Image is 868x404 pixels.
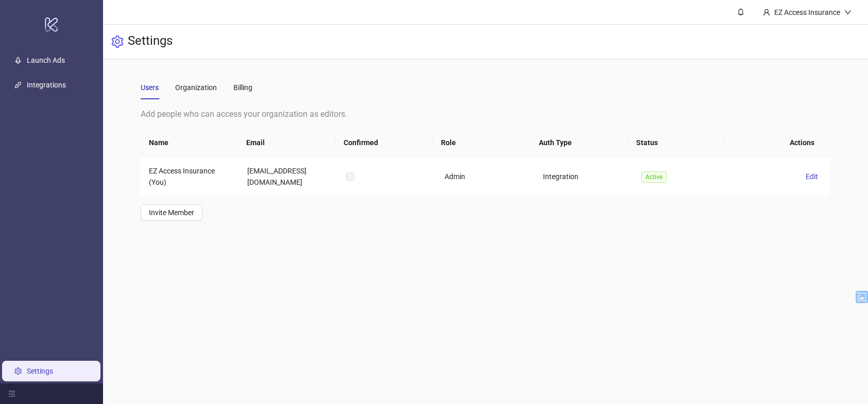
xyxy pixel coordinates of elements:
[806,172,818,181] span: Edit
[436,157,535,196] td: Admin
[141,129,238,157] th: Name
[833,369,858,394] iframe: Intercom live chat
[128,33,173,50] h3: Settings
[770,7,844,18] div: EZ Access Insurance
[175,82,217,93] div: Organization
[27,367,53,375] a: Settings
[27,56,65,64] a: Launch Ads
[535,157,633,196] td: Integration
[239,157,337,196] td: [EMAIL_ADDRESS][DOMAIN_NAME]
[141,157,239,196] td: EZ Access Insurance (You)
[141,204,202,221] button: Invite Member
[433,129,530,157] th: Role
[763,9,770,16] span: user
[233,82,252,93] div: Billing
[149,208,194,217] span: Invite Member
[802,170,822,183] button: Edit
[641,171,667,183] span: Active
[737,8,744,15] span: bell
[238,129,335,157] th: Email
[335,129,433,157] th: Confirmed
[27,81,66,89] a: Integrations
[531,129,628,157] th: Auth Type
[141,108,830,120] div: Add people who can access your organization as editors.
[141,82,159,93] div: Users
[111,36,124,48] span: setting
[844,9,852,16] span: down
[628,129,725,157] th: Status
[8,390,15,397] span: menu-fold
[725,129,823,157] th: Actions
